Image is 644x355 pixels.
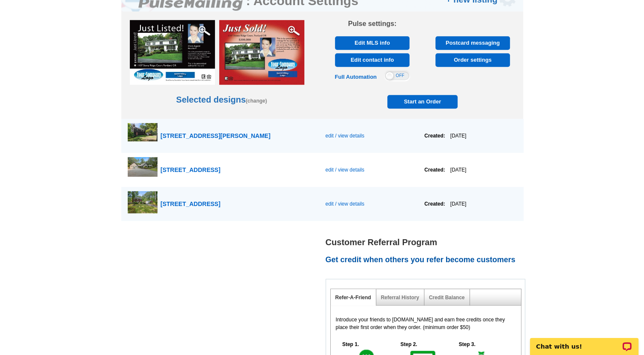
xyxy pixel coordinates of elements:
strong: Created: [424,167,445,173]
a: Edit MLS info [335,36,409,50]
span: [STREET_ADDRESS] [160,166,220,173]
img: magnify-glass.png [198,24,211,37]
h3: Pulse settings: [331,20,414,28]
span: [STREET_ADDRESS][PERSON_NAME] [160,132,270,139]
p: Selected designs [121,32,322,106]
span: [STREET_ADDRESS] [160,200,220,207]
a: Order settings [435,53,510,67]
a: Referral History [381,295,419,301]
span: [DATE] [445,201,467,207]
a: [STREET_ADDRESS] edit / view details Created:[DATE] [121,187,524,221]
a: [STREET_ADDRESS][PERSON_NAME] edit / view details Created:[DATE] [121,119,524,153]
span: Order settings [438,53,507,67]
a: Postcard messaging [435,36,510,50]
h5: Step 2. [396,341,421,348]
span: [DATE] [445,167,467,173]
img: thumb-68e03a33c203f.jpg [128,157,157,177]
span: Edit MLS info [338,36,407,50]
span: Edit contact info [338,53,407,67]
img: thumb-68dd8275b3142.jpg [128,191,157,213]
img: magnify-glass.png [287,24,300,37]
span: Start an Order [389,95,456,109]
span: [DATE] [445,133,467,139]
h1: Customer Referral Program [326,238,530,247]
span: edit / view details [325,133,364,139]
a: (change) [246,98,267,104]
img: thumb-68eee74c8e187.jpg [128,123,157,142]
h5: Step 1. [338,341,364,348]
a: [STREET_ADDRESS] edit / view details Created:[DATE] [121,153,524,187]
span: edit / view details [325,201,364,207]
a: Start an Order [387,95,458,109]
h2: Get credit when others you refer become customers [326,255,530,265]
strong: Created: [424,133,445,139]
a: Edit contact info [335,53,409,67]
span: edit / view details [325,167,364,173]
iframe: LiveChat chat widget [524,328,644,355]
a: Credit Balance [429,295,465,301]
p: Introduce your friends to [DOMAIN_NAME] and earn free credits once they place their first order w... [336,316,516,331]
h5: Step 3. [454,341,480,348]
strong: Created: [424,201,445,207]
img: Pulse1_js_RF_sample.jpg [219,20,304,85]
img: Pulse4_RF_JL_sample.jpg [130,20,215,85]
div: Full Automation [335,73,377,81]
span: Postcard messaging [438,36,507,50]
a: Refer-A-Friend [335,295,371,301]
